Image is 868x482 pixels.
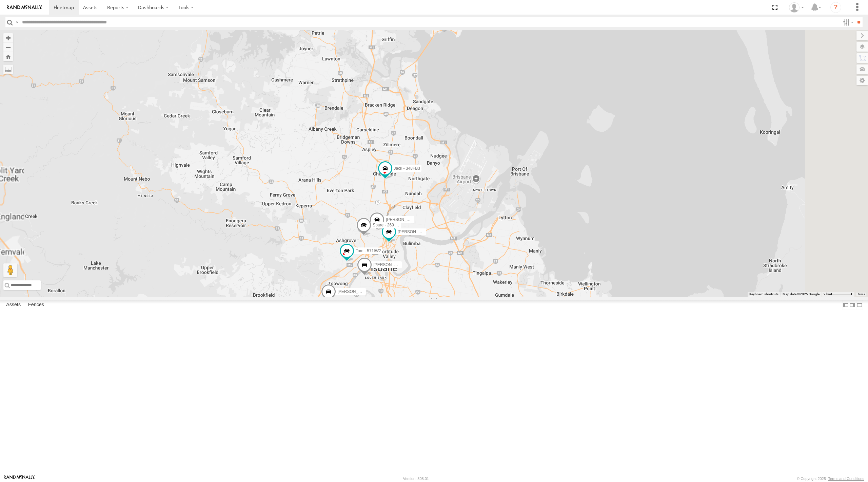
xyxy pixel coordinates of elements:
label: Measure [3,64,13,74]
label: Fences [25,300,47,310]
button: Zoom Home [3,52,13,61]
button: Zoom in [3,33,13,42]
button: Map scale: 2 km per 59 pixels [822,292,854,297]
span: [PERSON_NAME] - 063 EB2 [337,289,390,294]
span: Map data ©2025 Google [783,292,820,296]
div: Version: 308.01 [403,477,429,481]
span: [PERSON_NAME] - 349FB3 [386,217,437,222]
a: Visit our Website [4,475,35,482]
i: ? [830,2,841,13]
span: [PERSON_NAME]- 817BG4 [398,229,449,234]
label: Dock Summary Table to the Right [849,300,856,310]
span: Tom - 571IW2 [356,248,381,253]
label: Search Query [14,17,20,27]
span: Spare - 269 EH7 [373,223,403,228]
label: Hide Summary Table [856,300,863,310]
label: Assets [3,300,24,310]
label: Dock Summary Table to the Left [842,300,849,310]
a: Terms (opens in new tab) [858,293,865,296]
label: Map Settings [856,76,868,85]
a: Terms and Conditions [828,477,864,481]
span: 2 km [824,292,831,296]
label: Search Filter Options [840,17,855,27]
button: Drag Pegman onto the map to open Street View [3,263,17,277]
div: © Copyright 2025 - [797,477,864,481]
span: Jack - 348FB3 [394,166,420,171]
span: [PERSON_NAME] - 017IP4 [373,262,423,267]
img: rand-logo.svg [7,5,42,10]
div: Marco DiBenedetto [787,2,806,13]
button: Keyboard shortcuts [749,292,778,297]
button: Zoom out [3,42,13,52]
